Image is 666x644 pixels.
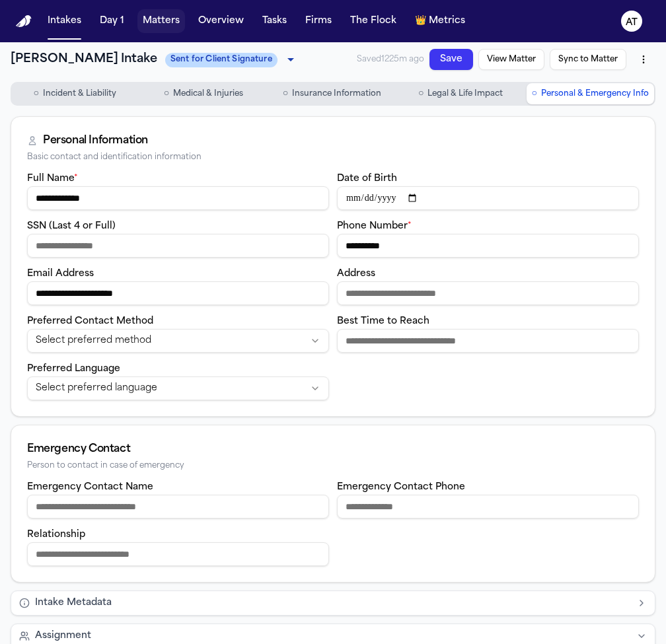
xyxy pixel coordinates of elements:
span: Assignment [35,629,91,643]
div: Personal Information [43,133,148,149]
a: Home [16,15,32,28]
button: Tasks [257,9,292,33]
button: Matters [137,9,185,33]
div: Person to contact in case of emergency [27,461,639,471]
button: The Flock [345,9,402,33]
span: Legal & Life Impact [427,89,503,99]
input: Emergency contact name [27,495,329,519]
button: Go to Medical & Injuries [141,83,267,104]
div: Basic contact and identification information [27,153,639,162]
span: Metrics [429,15,465,28]
span: Insurance Information [292,89,381,99]
span: Saved 1225m ago [357,54,424,65]
span: ○ [418,87,424,100]
input: Emergency contact relationship [27,542,329,566]
button: More actions [632,48,655,71]
div: Emergency Contact [27,441,639,457]
input: Phone number [337,234,639,258]
label: SSN (Last 4 or Full) [27,221,116,231]
button: crownMetrics [410,9,470,33]
button: Go to Personal & Emergency Info [527,83,654,104]
input: Date of birth [337,186,639,210]
label: Best Time to Reach [337,316,429,326]
span: Medical & Injuries [173,89,243,99]
label: Date of Birth [337,174,397,184]
label: Full Name [27,174,78,184]
span: ○ [34,87,39,100]
input: Full name [27,186,329,210]
input: Email address [27,281,329,305]
button: Firms [300,9,337,33]
span: crown [415,15,426,28]
button: Go to Incident & Liability [12,83,138,104]
button: Go to Insurance Information [269,83,395,104]
button: Sync to Matter [550,49,626,70]
span: ○ [283,87,288,100]
div: Update intake status [165,50,299,69]
button: View Matter [478,49,544,70]
input: SSN [27,234,329,258]
span: Personal & Emergency Info [541,89,649,99]
button: Intakes [42,9,87,33]
input: Address [337,281,639,305]
span: ○ [532,87,537,100]
span: Sent for Client Signature [165,53,277,67]
input: Best time to reach [337,329,639,353]
input: Emergency contact phone [337,495,639,519]
h1: [PERSON_NAME] Intake [11,50,157,69]
label: Email Address [27,269,94,279]
label: Address [337,269,375,279]
span: Incident & Liability [43,89,116,99]
img: Finch Logo [16,15,32,28]
label: Phone Number [337,221,412,231]
button: Go to Legal & Life Impact [398,83,524,104]
label: Emergency Contact Name [27,482,153,492]
label: Emergency Contact Phone [337,482,465,492]
text: AT [626,18,638,27]
span: ○ [164,87,169,100]
button: Intake Metadata [11,591,655,615]
label: Relationship [27,530,85,540]
button: Day 1 [94,9,129,33]
button: Overview [193,9,249,33]
label: Preferred Language [27,364,120,374]
button: Save [429,49,473,70]
span: Intake Metadata [35,596,112,610]
label: Preferred Contact Method [27,316,153,326]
